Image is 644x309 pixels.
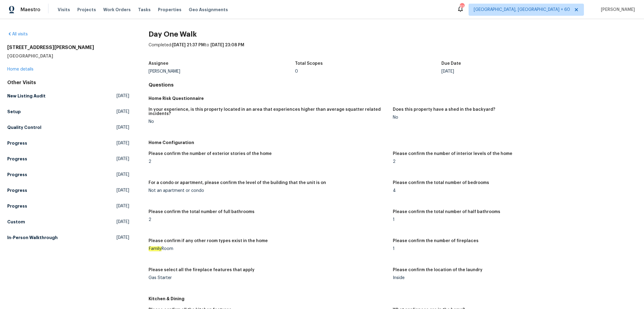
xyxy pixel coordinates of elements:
[149,31,637,37] h2: Day One Walk
[117,156,129,162] span: [DATE]
[7,67,34,71] a: Home details
[598,7,635,13] span: [PERSON_NAME]
[7,53,129,59] h5: [GEOGRAPHIC_DATA]
[149,189,388,193] div: Not an apartment or condo
[189,7,228,13] span: Geo Assignments
[149,69,295,74] div: [PERSON_NAME]
[117,203,129,209] span: [DATE]
[393,181,489,185] h5: Please confirm the total number of bedrooms
[149,159,388,164] div: 2
[7,169,129,180] a: Progress[DATE]
[393,115,632,120] div: No
[7,185,129,196] a: Progress[DATE]
[149,247,388,251] div: Room
[149,140,637,146] h5: Home Configuration
[210,43,244,47] span: [DATE] 23:08 PM
[393,159,632,164] div: 2
[7,138,129,149] a: Progress[DATE]
[7,153,129,164] a: Progress[DATE]
[149,120,388,124] div: No
[138,8,151,12] span: Tasks
[393,210,500,214] h5: Please confirm the total number of half bathrooms
[117,140,129,146] span: [DATE]
[7,44,129,51] h2: [STREET_ADDRESS][PERSON_NAME]
[295,69,441,74] div: 0
[7,216,129,227] a: Custom[DATE]
[7,203,27,209] h5: Progress
[149,61,168,66] h5: Assignee
[149,181,326,185] h5: For a condo or apartment, please confirm the level of the building that the unit is on
[7,90,129,101] a: New Listing Audit[DATE]
[393,247,632,251] div: 1
[149,246,162,251] em: Family
[117,187,129,193] span: [DATE]
[149,82,637,88] h4: Questions
[393,276,632,280] div: Inside
[77,7,96,13] span: Projects
[149,296,637,302] h5: Kitchen & Dining
[7,109,21,115] h5: Setup
[149,107,388,116] h5: In your experience, is this property located in an area that experiences higher than average squa...
[7,187,27,193] h5: Progress
[441,61,461,66] h5: Due Date
[117,219,129,225] span: [DATE]
[7,124,41,130] h5: Quality Control
[7,201,129,212] a: Progress[DATE]
[149,268,255,272] h5: Please select all the fireplace features that apply
[117,124,129,130] span: [DATE]
[7,219,25,225] h5: Custom
[149,210,255,214] h5: Please confirm the total number of full bathrooms
[393,268,482,272] h5: Please confirm the location of the laundry
[393,107,495,112] h5: Does this property have a shed in the backyard?
[474,7,570,13] span: [GEOGRAPHIC_DATA], [GEOGRAPHIC_DATA] + 60
[58,7,70,13] span: Visits
[7,172,27,178] h5: Progress
[7,156,27,162] h5: Progress
[7,232,129,243] a: In-Person Walkthrough[DATE]
[117,172,129,178] span: [DATE]
[393,218,632,222] div: 1
[393,189,632,193] div: 4
[21,7,40,13] span: Maestro
[460,4,464,10] div: 614
[7,235,58,241] h5: In-Person Walkthrough
[172,43,205,47] span: [DATE] 21:37 PM
[393,239,479,243] h5: Please confirm the number of fireplaces
[103,7,131,13] span: Work Orders
[149,218,388,222] div: 2
[295,61,323,66] h5: Total Scopes
[149,239,268,243] h5: Please confirm if any other room types exist in the home
[149,152,272,156] h5: Please confirm the number of exterior stories of the home
[149,276,388,280] div: Gas Starter
[7,32,28,36] a: All visits
[7,80,129,86] div: Other Visits
[7,106,129,117] a: Setup[DATE]
[117,93,129,99] span: [DATE]
[117,235,129,241] span: [DATE]
[7,122,129,133] a: Quality Control[DATE]
[149,42,637,58] div: Completed: to
[441,69,588,74] div: [DATE]
[117,109,129,115] span: [DATE]
[158,7,181,13] span: Properties
[393,152,512,156] h5: Please confirm the number of interior levels of the home
[7,140,27,146] h5: Progress
[149,95,637,101] h5: Home Risk Questionnaire
[7,93,46,99] h5: New Listing Audit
